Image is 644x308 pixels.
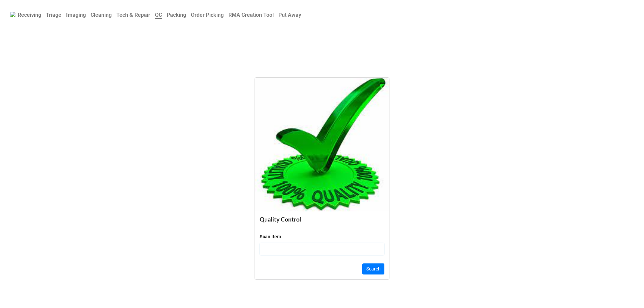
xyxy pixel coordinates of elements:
[189,8,226,21] a: Order Picking
[260,233,281,240] div: Scan Item
[278,12,301,18] b: Put Away
[114,8,153,21] a: Tech & Repair
[260,215,384,223] div: Quality Control
[116,12,150,18] b: Tech & Repair
[88,8,114,21] a: Cleaning
[10,12,15,17] img: RexiLogo.png
[153,8,164,21] a: QC
[91,12,112,18] b: Cleaning
[228,12,274,18] b: RMA Creation Tool
[226,8,276,21] a: RMA Creation Tool
[164,8,189,21] a: Packing
[191,12,224,18] b: Order Picking
[362,263,384,275] button: Search
[66,12,86,18] b: Imaging
[155,12,162,19] b: QC
[18,12,41,18] b: Receiving
[44,8,64,21] a: Triage
[255,78,389,212] img: xk2VnkDGhI%2FQuality_Check.jpg
[46,12,61,18] b: Triage
[64,8,88,21] a: Imaging
[15,8,44,21] a: Receiving
[167,12,186,18] b: Packing
[276,8,304,21] a: Put Away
